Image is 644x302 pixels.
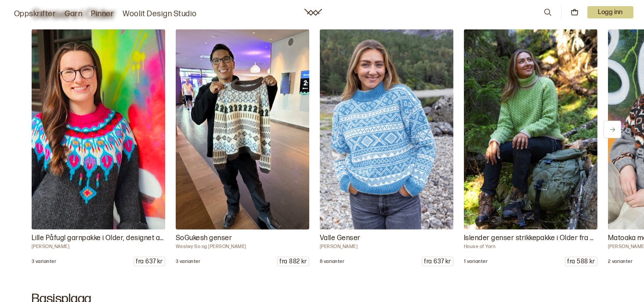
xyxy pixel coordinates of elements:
[32,259,56,265] p: 3 varianter
[320,29,453,230] img: Hrönn Jónsdóttir DG 489 - 01 Vi har oppskrift og garnpakke til Valle Genser fra House of Yarn. Ge...
[587,6,633,18] button: User dropdown
[123,8,197,20] a: Woolit Design Studio
[320,244,453,250] p: [PERSON_NAME]
[32,29,165,230] img: Linka Neumann Lille Påfugl Vi har garnpakke til Linka Neumanns vakre Lille Påfugl. Vi gjør opzmer...
[278,257,309,266] p: fra 882 kr
[32,233,165,244] p: Lille Påfugl garnpakke i Older, designet av [PERSON_NAME]
[176,259,200,265] p: 3 varianter
[176,244,309,250] p: Weslwy So og [PERSON_NAME]
[587,6,633,18] p: Logg inn
[14,8,56,20] a: Oppskrifter
[91,8,114,20] a: Pinner
[134,257,165,266] p: fra 637 kr
[176,29,309,266] a: Weslwy So og Dommarju Gukesh So - Gukesh Denne genseren er designet av Wesley So og Dommaraju Guk...
[464,259,488,265] p: 1 varianter
[464,29,597,266] a: House of Yarn DG 463-17B Vi har heldigital oppskrift, garnpakke og ikke minst flinke strikkere so...
[32,29,165,266] a: Linka Neumann Lille Påfugl Vi har garnpakke til Linka Neumanns vakre Lille Påfugl. Vi gjør opzmer...
[176,233,309,244] p: SoGukesh genser
[422,257,453,266] p: fra 637 kr
[172,25,312,235] img: Weslwy So og Dommarju Gukesh So - Gukesh Denne genseren er designet av Wesley So og Dommaraju Guk...
[65,8,82,20] a: Garn
[464,29,597,230] img: House of Yarn DG 463-17B Vi har heldigital oppskrift, garnpakke og ikke minst flinke strikkere so...
[320,259,344,265] p: 8 varianter
[565,257,597,266] p: fra 588 kr
[320,233,453,244] p: Valle Genser
[464,233,597,244] p: Islender genser strikkepakke i Older fra dale garn
[464,244,597,250] p: House of Yarn
[608,259,633,265] p: 2 varianter
[32,244,165,250] p: [PERSON_NAME]
[304,9,322,16] a: Woolit
[320,29,453,266] a: Hrönn Jónsdóttir DG 489 - 01 Vi har oppskrift og garnpakke til Valle Genser fra House of Yarn. Ge...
